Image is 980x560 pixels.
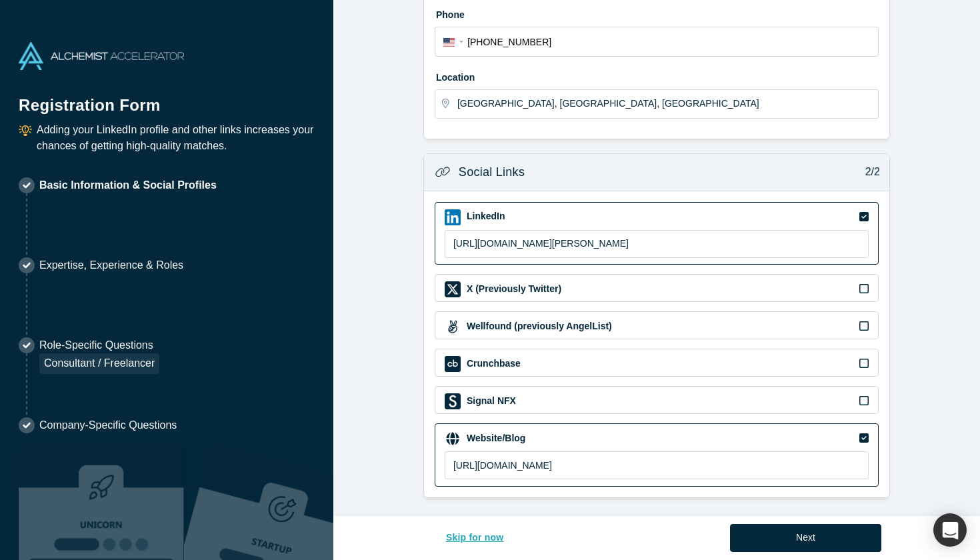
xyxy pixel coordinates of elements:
img: Alchemist Accelerator Logo [19,42,184,70]
p: Company-Specific Questions [39,417,177,433]
p: Expertise, Experience & Roles [39,257,183,273]
label: Wellfound (previously AngelList) [465,319,612,333]
p: Role-Specific Questions [39,337,159,353]
div: X (Previously Twitter) iconX (Previously Twitter) [435,274,879,302]
p: Adding your LinkedIn profile and other links increases your chances of getting high-quality matches. [37,122,315,154]
button: Skip for now [432,524,518,552]
label: Phone [435,3,879,22]
img: Signal NFX icon [445,393,461,409]
div: Signal NFX iconSignal NFX [435,386,879,414]
p: Basic Information & Social Profiles [39,177,217,193]
label: Signal NFX [465,394,516,408]
img: LinkedIn icon [445,209,461,225]
h3: Social Links [459,163,525,181]
label: Location [435,66,879,85]
h1: Registration Form [19,79,315,117]
img: X (Previously Twitter) icon [445,281,461,297]
label: Website/Blog [465,431,525,445]
img: Wellfound (previously AngelList) icon [445,319,461,335]
img: Website/Blog icon [445,431,461,447]
div: Website/Blog iconWebsite/Blog [435,423,879,487]
button: Next [730,524,881,552]
div: LinkedIn iconLinkedIn [435,202,879,265]
div: Consultant / Freelancer [39,353,159,374]
label: LinkedIn [465,209,505,223]
div: Wellfound (previously AngelList) iconWellfound (previously AngelList) [435,311,879,339]
label: Crunchbase [465,357,521,371]
label: X (Previously Twitter) [465,282,561,296]
input: Enter a location [457,90,877,118]
img: Crunchbase icon [445,356,461,372]
p: 2/2 [858,164,880,180]
div: Crunchbase iconCrunchbase [435,349,879,377]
